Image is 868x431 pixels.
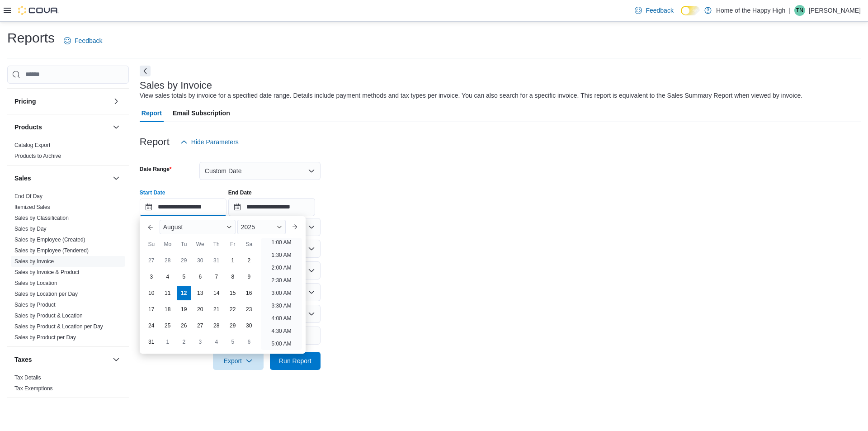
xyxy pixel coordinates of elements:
[160,253,175,268] div: day-28
[14,291,78,297] a: Sales by Location per Day
[144,335,159,349] div: day-31
[242,253,256,268] div: day-2
[14,312,83,319] span: Sales by Product & Location
[160,318,175,333] div: day-25
[14,313,83,319] a: Sales by Product & Location
[228,189,252,196] label: End Date
[237,220,286,234] div: Button. Open the year selector. 2025 is currently selected.
[228,198,315,216] input: Press the down key to open a popover containing a calendar.
[209,302,224,317] div: day-21
[177,237,191,251] div: Tu
[270,352,321,370] button: Run Report
[14,269,79,276] span: Sales by Invoice & Product
[140,198,226,216] input: Press the down key to enter a popover containing a calendar. Press the escape key to close the po...
[209,318,224,333] div: day-28
[14,236,85,243] span: Sales by Employee (Created)
[14,214,69,222] span: Sales by Classification
[14,226,47,232] a: Sales by Day
[193,237,208,251] div: We
[7,29,55,47] h1: Reports
[177,286,191,300] div: day-12
[177,335,191,349] div: day-2
[140,166,172,173] label: Date Range
[796,5,803,16] span: TN
[789,5,791,16] p: |
[268,288,295,298] li: 3:00 AM
[111,173,122,184] button: Sales
[14,279,57,287] span: Sales by Location
[163,223,183,231] span: August
[7,372,129,398] div: Taxes
[140,189,165,196] label: Start Date
[144,302,159,317] div: day-17
[681,6,700,15] input: Dark Mode
[279,356,311,365] span: Run Report
[14,269,79,275] a: Sales by Invoice & Product
[75,36,102,45] span: Feedback
[173,104,230,122] span: Email Subscription
[14,323,103,330] span: Sales by Product & Location per Day
[209,253,224,268] div: day-31
[14,174,109,183] button: Sales
[14,193,42,199] a: End Of Day
[177,253,191,268] div: day-29
[809,5,861,16] p: [PERSON_NAME]
[268,250,295,260] li: 1:30 AM
[14,153,61,159] a: Products to Archive
[226,237,240,251] div: Fr
[268,237,295,248] li: 1:00 AM
[242,237,256,251] div: Sa
[14,142,50,149] span: Catalog Export
[226,318,240,333] div: day-29
[14,123,109,132] button: Products
[7,140,129,165] div: Products
[193,335,208,349] div: day-3
[160,270,175,284] div: day-4
[14,334,76,341] a: Sales by Product per Day
[268,262,295,273] li: 2:00 AM
[209,335,224,349] div: day-4
[14,204,50,210] a: Itemized Sales
[213,352,264,370] button: Export
[14,258,54,265] a: Sales by Invoice
[143,220,158,234] button: Previous Month
[14,204,50,211] span: Itemized Sales
[242,318,256,333] div: day-30
[14,385,53,392] span: Tax Exemptions
[268,338,295,349] li: 5:00 AM
[177,270,191,284] div: day-5
[177,133,242,151] button: Hide Parameters
[226,270,240,284] div: day-8
[160,302,175,317] div: day-18
[226,253,240,268] div: day-1
[193,286,208,300] div: day-13
[14,97,109,106] button: Pricing
[268,275,295,286] li: 2:30 AM
[268,326,295,336] li: 4:30 AM
[209,237,224,251] div: Th
[14,374,41,381] a: Tax Details
[242,302,256,317] div: day-23
[140,91,802,100] div: View sales totals by invoice for a specified date range. Details include payment methods and tax ...
[14,193,42,200] span: End Of Day
[160,286,175,300] div: day-11
[14,374,41,381] span: Tax Details
[14,258,54,265] span: Sales by Invoice
[144,237,159,251] div: Su
[646,6,673,15] span: Feedback
[308,223,315,231] button: Open list of options
[681,15,681,16] span: Dark Mode
[140,137,170,147] h3: Report
[193,270,208,284] div: day-6
[226,286,240,300] div: day-15
[14,142,50,148] a: Catalog Export
[111,354,122,365] button: Taxes
[193,302,208,317] div: day-20
[14,323,103,330] a: Sales by Product & Location per Day
[160,220,236,234] div: Button. Open the month selector. August is currently selected.
[144,318,159,333] div: day-24
[7,191,129,346] div: Sales
[177,302,191,317] div: day-19
[14,355,109,364] button: Taxes
[14,123,42,132] h3: Products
